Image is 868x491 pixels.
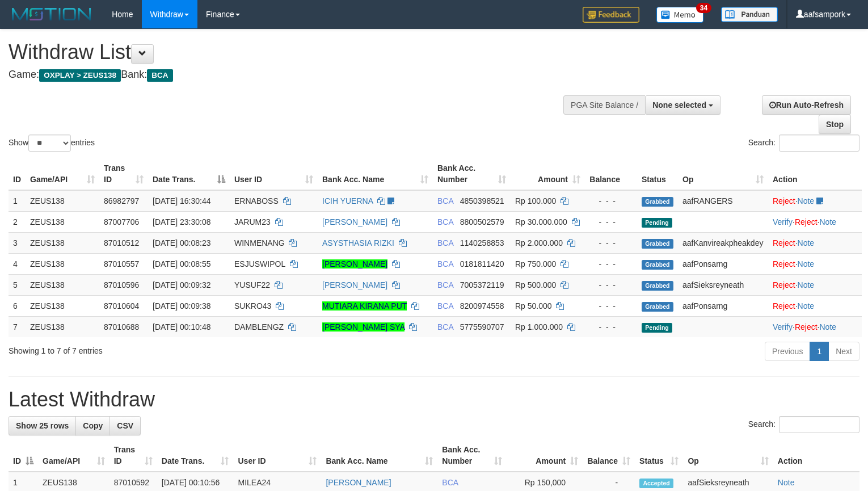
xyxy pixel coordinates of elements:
span: BCA [147,69,172,82]
td: aafKanvireakpheakdey [678,232,768,253]
td: 2 [9,211,26,232]
span: [DATE] 00:08:23 [153,238,210,247]
a: [PERSON_NAME] [322,259,387,268]
a: [PERSON_NAME] [322,217,387,226]
div: - - - [589,321,633,333]
td: ZEUS138 [26,295,99,316]
div: - - - [589,216,633,228]
td: 1 [9,190,26,212]
div: - - - [589,237,633,249]
th: Op: activate to sort column ascending [683,439,773,472]
span: Pending [642,323,672,333]
a: Note [798,259,815,268]
td: · · [768,316,862,337]
span: None selected [652,100,706,110]
span: Grabbed [642,197,673,207]
td: 4 [9,253,26,274]
a: Note [819,217,836,226]
td: 6 [9,295,26,316]
span: BCA [437,301,453,310]
span: BCA [437,259,453,268]
th: Date Trans.: activate to sort column descending [148,158,230,190]
span: 87010604 [104,301,139,310]
h4: Game: Bank: [9,69,567,81]
span: Rp 500.000 [515,280,556,289]
span: [DATE] 00:09:32 [153,280,210,289]
th: Trans ID: activate to sort column ascending [99,158,148,190]
td: aafRANGERS [678,190,768,212]
a: 1 [810,342,829,361]
td: · [768,295,862,316]
span: Copy [83,421,103,430]
a: Verify [773,217,793,226]
th: User ID: activate to sort column ascending [230,158,318,190]
td: · · [768,211,862,232]
a: Note [798,301,815,310]
input: Search: [779,135,859,152]
span: DAMBLENGZ [234,322,284,331]
label: Search: [748,135,859,152]
th: ID: activate to sort column descending [9,439,38,472]
a: Reject [795,322,818,331]
span: BCA [437,217,453,226]
span: BCA [437,280,453,289]
span: OXPLAY > ZEUS138 [39,69,121,82]
a: Reject [773,280,795,289]
a: Next [828,342,859,361]
span: [DATE] 00:08:55 [153,259,210,268]
img: MOTION_logo.png [9,6,95,23]
div: Showing 1 to 7 of 7 entries [9,341,353,356]
td: · [768,274,862,295]
th: Game/API: activate to sort column ascending [26,158,99,190]
th: Date Trans.: activate to sort column ascending [157,439,234,472]
span: 34 [696,3,711,13]
th: User ID: activate to sort column ascending [233,439,321,472]
span: Copy 8200974558 to clipboard [460,301,504,310]
span: YUSUF22 [234,280,270,289]
a: Note [778,478,795,487]
span: 87007706 [104,217,139,226]
span: CSV [117,421,133,430]
span: Pending [642,218,672,228]
td: ZEUS138 [26,316,99,337]
th: Bank Acc. Name: activate to sort column ascending [321,439,437,472]
span: 87010512 [104,238,139,247]
a: Verify [773,322,793,331]
a: ASYSTHASIA RIZKI [322,238,394,247]
div: - - - [589,279,633,291]
span: Copy 5775590707 to clipboard [460,322,504,331]
span: Rp 2.000.000 [515,238,563,247]
span: WINMENANG [234,238,285,247]
span: 87010688 [104,322,139,331]
a: Reject [795,217,818,226]
span: Rp 30.000.000 [515,217,567,226]
th: Bank Acc. Number: activate to sort column ascending [437,439,507,472]
span: Grabbed [642,281,673,291]
th: ID [9,158,26,190]
span: [DATE] 16:30:44 [153,196,210,205]
a: ICIH YUERNA [322,196,373,205]
span: ESJUSWIPOL [234,259,285,268]
span: 87010557 [104,259,139,268]
th: Trans ID: activate to sort column ascending [109,439,157,472]
th: Bank Acc. Number: activate to sort column ascending [433,158,511,190]
img: Button%20Memo.svg [656,7,704,23]
th: Amount: activate to sort column ascending [511,158,585,190]
a: Note [798,196,815,205]
a: MUTIARA KIRANA PUT [322,301,407,310]
td: 3 [9,232,26,253]
span: ERNABOSS [234,196,279,205]
th: Game/API: activate to sort column ascending [38,439,109,472]
a: [PERSON_NAME] [326,478,391,487]
th: Action [773,439,859,472]
span: Grabbed [642,239,673,249]
div: - - - [589,258,633,270]
td: · [768,232,862,253]
a: [PERSON_NAME] [322,280,387,289]
span: Show 25 rows [16,421,69,430]
td: ZEUS138 [26,253,99,274]
span: [DATE] 00:10:48 [153,322,210,331]
th: Op: activate to sort column ascending [678,158,768,190]
span: Rp 750.000 [515,259,556,268]
span: [DATE] 00:09:38 [153,301,210,310]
